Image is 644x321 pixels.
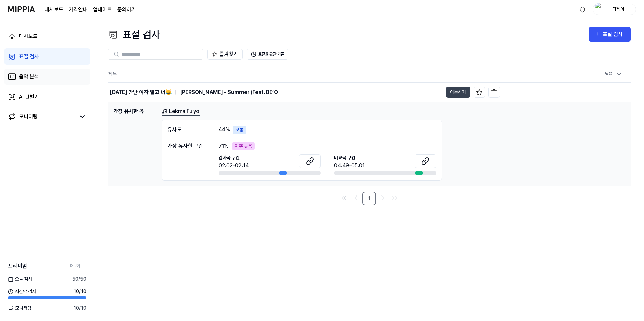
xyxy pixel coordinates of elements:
button: profile디제이 [593,4,636,15]
h1: 가장 유사한 곡 [113,107,156,181]
img: delete [491,89,497,96]
span: 44 % [219,126,230,134]
div: 가장 유사한 구간 [167,142,205,150]
a: 대시보드 [4,28,90,44]
a: 표절 검사 [4,48,90,65]
div: 아주 높음 [232,142,255,150]
span: 71 % [219,142,229,150]
span: 10 / 10 [74,288,86,295]
span: 오늘 검사 [8,276,32,283]
img: profile [595,3,603,16]
span: 프리미엄 [8,262,27,270]
button: 즐겨찾기 [207,49,243,60]
a: Go to first page [338,192,349,203]
td: [DATE] 오전 11:36 [500,82,631,102]
img: 알림 [579,5,587,13]
span: 모니터링 [8,305,31,312]
button: 이동하기 [446,87,470,98]
div: 날짜 [602,69,625,80]
th: 제목 [108,66,500,82]
div: AI 판별기 [19,93,39,101]
button: 표절률 판단 기준 [247,49,288,60]
div: 보통 [233,126,246,134]
a: AI 판별기 [4,89,90,105]
a: 모니터링 [8,113,75,121]
div: 04:49-05:01 [334,162,365,170]
a: 더보기 [70,263,86,269]
a: 1 [362,192,376,205]
button: 표절 검사 [589,27,631,42]
a: 업데이트 [93,6,112,14]
a: 음악 분석 [4,69,90,85]
div: 표절 검사 [603,30,625,39]
a: Go to previous page [350,192,361,203]
a: Lekma Fulyo [162,107,200,116]
span: 비교곡 구간 [334,154,365,162]
div: 대시보드 [19,32,38,40]
div: 디제이 [605,5,632,13]
span: 10 / 10 [74,305,86,312]
button: 가격안내 [69,6,88,14]
div: [DATE] 만난 여자 말고 너😹 ｜ [PERSON_NAME] - Summer (Feat. BE’O [110,88,278,96]
div: 표절 검사 [19,52,39,61]
div: 02:02-02:14 [219,162,249,170]
div: 유사도 [167,126,205,134]
div: 표절 검사 [108,27,160,42]
span: 50 / 50 [72,276,86,283]
a: Go to next page [377,192,388,203]
a: 대시보드 [44,6,63,14]
span: 검사곡 구간 [219,154,249,162]
div: 음악 분석 [19,73,39,81]
a: Go to last page [389,192,400,203]
nav: pagination [108,192,631,205]
div: 모니터링 [19,113,38,121]
a: 문의하기 [117,6,136,14]
span: 시간당 검사 [8,288,36,295]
